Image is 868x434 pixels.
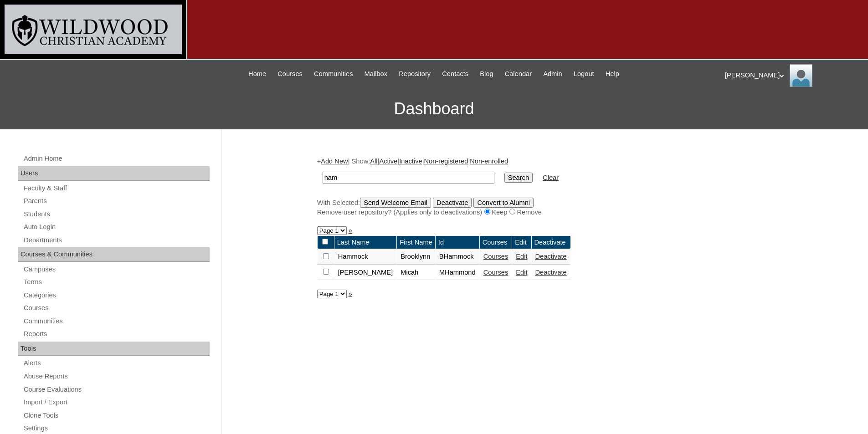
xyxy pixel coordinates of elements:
[370,158,377,165] a: All
[277,69,303,79] span: Courses
[23,264,210,275] a: Campuses
[244,69,271,79] a: Home
[317,157,768,217] div: + | Show: | | | |
[532,236,570,249] td: Deactivate
[5,5,182,54] img: logo-white.png
[436,265,479,281] td: MHammond
[725,64,859,87] div: [PERSON_NAME]
[309,69,358,79] a: Communities
[516,253,527,260] a: Edit
[790,64,812,87] img: Jill Isaac
[23,153,210,164] a: Admin Home
[23,276,210,288] a: Terms
[483,269,508,276] a: Courses
[23,410,210,421] a: Clone Tools
[5,88,863,129] h3: Dashboard
[475,69,498,79] a: Blog
[397,236,435,249] td: First Name
[574,69,594,79] span: Logout
[23,302,210,314] a: Courses
[442,69,468,79] span: Contacts
[23,371,210,382] a: Abuse Reports
[23,209,210,220] a: Students
[436,236,479,249] td: Id
[505,69,532,79] span: Calendar
[606,69,619,79] span: Help
[23,235,210,246] a: Departments
[323,172,494,184] input: Search
[23,221,210,233] a: Auto Login
[397,249,435,265] td: Brooklynn
[334,236,397,249] td: Last Name
[394,69,435,79] a: Repository
[569,69,599,79] a: Logout
[317,208,768,217] div: Remove user repository? (Applies only to deactivations) Keep Remove
[317,198,768,217] div: With Selected:
[543,69,562,79] span: Admin
[349,227,352,234] a: »
[365,69,388,79] span: Mailbox
[360,198,431,208] input: Send Welcome Email
[18,247,210,262] div: Courses & Communities
[334,265,397,281] td: [PERSON_NAME]
[535,269,567,276] a: Deactivate
[480,236,512,249] td: Courses
[483,253,508,260] a: Courses
[437,69,473,79] a: Contacts
[248,69,266,79] span: Home
[399,158,422,165] a: Inactive
[273,69,307,79] a: Courses
[473,198,534,208] input: Convert to Alumni
[504,173,533,183] input: Search
[23,195,210,207] a: Parents
[500,69,536,79] a: Calendar
[314,69,353,79] span: Communities
[23,384,210,395] a: Course Evaluations
[436,249,479,265] td: BHammock
[23,357,210,369] a: Alerts
[535,253,567,260] a: Deactivate
[433,198,472,208] input: Deactivate
[23,316,210,327] a: Communities
[23,290,210,301] a: Categories
[424,158,468,165] a: Non-registered
[23,397,210,408] a: Import / Export
[23,423,210,434] a: Settings
[512,236,531,249] td: Edit
[23,328,210,340] a: Reports
[397,265,435,281] td: Micah
[334,249,397,265] td: Hammock
[349,290,352,297] a: »
[360,69,392,79] a: Mailbox
[23,183,210,194] a: Faculty & Staff
[399,69,431,79] span: Repository
[379,158,397,165] a: Active
[470,158,508,165] a: Non-enrolled
[480,69,493,79] span: Blog
[321,158,348,165] a: Add New
[543,174,559,181] a: Clear
[539,69,567,79] a: Admin
[601,69,624,79] a: Help
[516,269,527,276] a: Edit
[18,342,210,356] div: Tools
[18,166,210,181] div: Users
